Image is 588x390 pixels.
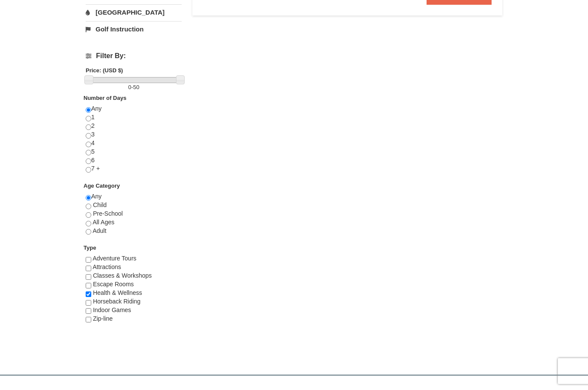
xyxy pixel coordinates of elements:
[133,84,139,90] span: 50
[93,281,134,288] span: Escape Rooms
[93,263,121,270] span: Attractions
[128,84,131,90] span: 0
[93,227,106,234] span: Adult
[93,272,152,279] span: Classes & Workshops
[86,52,182,60] h4: Filter By:
[93,210,123,217] span: Pre-School
[93,201,107,208] span: Child
[86,21,182,37] a: Golf Instruction
[93,255,136,262] span: Adventure Tours
[84,183,120,189] strong: Age Category
[84,95,127,101] strong: Number of Days
[86,192,182,244] div: Any
[86,67,123,74] strong: Price: (USD $)
[84,245,96,251] strong: Type
[93,306,131,313] span: Indoor Games
[93,219,115,226] span: All Ages
[93,289,142,296] span: Health & Wellness
[93,315,113,322] span: Zip-line
[86,83,182,92] label: -
[86,4,182,20] a: [GEOGRAPHIC_DATA]
[93,298,141,305] span: Horseback Riding
[86,105,182,182] div: Any 1 2 3 4 5 6 7 +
